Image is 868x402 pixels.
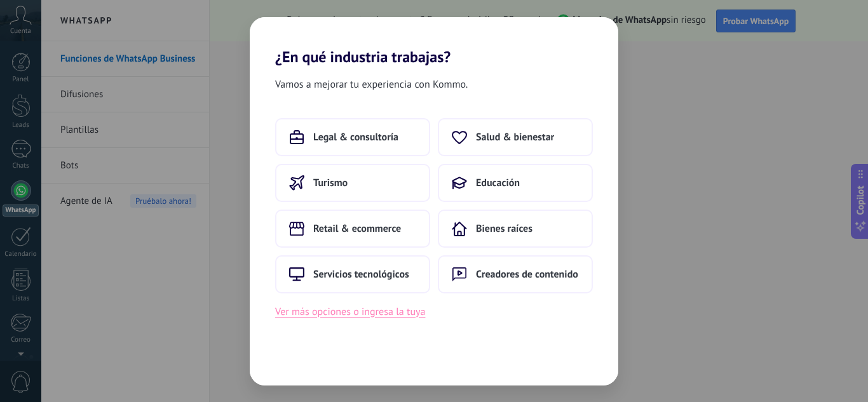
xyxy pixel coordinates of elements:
button: Ver más opciones o ingresa la tuya [275,304,425,320]
button: Creadores de contenido [438,255,593,293]
button: Retail & ecommerce [275,210,430,248]
button: Salud & bienestar [438,118,593,156]
span: Educación [476,177,520,189]
button: Bienes raíces [438,210,593,248]
span: Servicios tecnológicos [313,268,409,281]
span: Turismo [313,177,348,189]
button: Legal & consultoría [275,118,430,156]
span: Legal & consultoría [313,131,398,144]
span: Retail & ecommerce [313,222,401,235]
span: Creadores de contenido [476,268,578,281]
span: Salud & bienestar [476,131,554,144]
span: Vamos a mejorar tu experiencia con Kommo. [275,76,468,93]
h2: ¿En qué industria trabajas? [250,17,618,66]
button: Educación [438,164,593,202]
button: Turismo [275,164,430,202]
span: Bienes raíces [476,222,532,235]
button: Servicios tecnológicos [275,255,430,293]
